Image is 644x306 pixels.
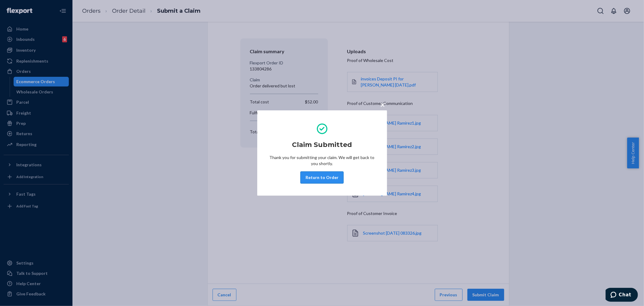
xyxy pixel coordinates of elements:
[606,288,638,303] iframe: Opens a widget where you can chat to one of our agents
[300,171,344,184] button: Return to Order
[292,140,352,150] h2: Claim Submitted
[380,99,385,110] span: ×
[269,155,375,167] p: Thank you for submitting your claim. We will get back to you shortly.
